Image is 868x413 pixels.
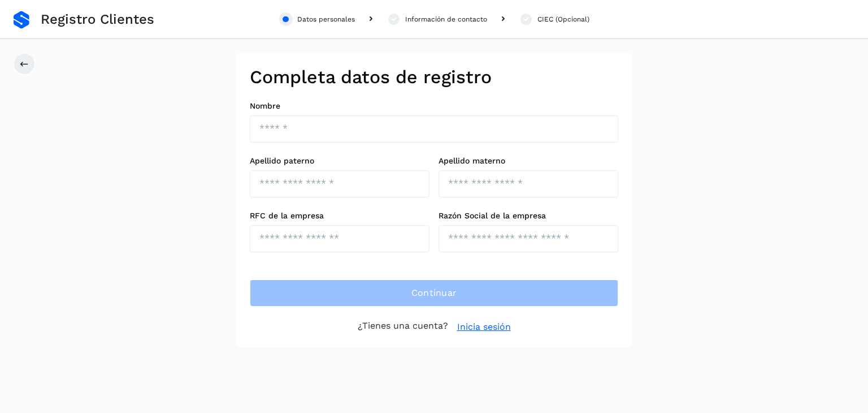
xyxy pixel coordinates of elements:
[439,156,618,166] label: Apellido materno
[250,101,618,111] label: Nombre
[250,156,429,166] label: Apellido paterno
[411,287,457,299] span: Continuar
[358,320,448,334] p: ¿Tienes una cuenta?
[537,14,589,24] div: CIEC (Opcional)
[405,14,487,24] div: Información de contacto
[297,14,355,24] div: Datos personales
[439,211,618,221] label: Razón Social de la empresa
[250,66,618,88] h2: Completa datos de registro
[250,211,429,221] label: RFC de la empresa
[41,11,154,28] span: Registro Clientes
[250,279,618,307] button: Continuar
[457,320,511,334] a: Inicia sesión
